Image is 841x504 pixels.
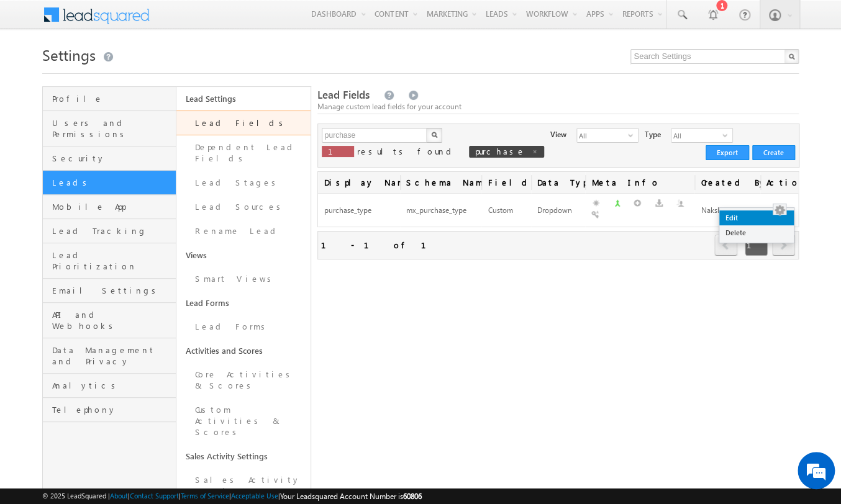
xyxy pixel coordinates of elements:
[52,93,173,104] span: Profile
[52,177,173,188] span: Leads
[176,362,310,398] a: Core Activities & Scores
[43,111,176,146] a: Users and Permissions
[318,172,400,193] span: Display Name
[52,380,173,391] span: Analytics
[400,172,482,193] span: Schema Name
[204,6,234,36] div: Minimize live chat window
[176,444,310,468] a: Sales Activity Settings
[324,205,371,215] span: purchase_type
[176,468,310,503] a: Sales Activity Settings
[21,65,52,81] img: d_60004797649_company_0_60004797649
[280,492,422,501] span: Your Leadsquared Account Number is
[745,235,768,256] span: 1
[328,146,348,156] span: 1
[16,115,227,372] textarea: Type your message and hit 'Enter'
[701,204,753,217] div: Naksh
[52,201,173,212] span: Mobile App
[714,236,738,256] a: prev
[176,87,310,110] a: Lead Settings
[317,88,370,102] span: Lead Fields
[630,49,799,64] input: Search Settings
[719,210,794,225] a: Edit
[110,492,128,500] a: About
[403,492,422,501] span: 60806
[43,195,176,219] a: Mobile App
[176,110,310,135] a: Lead Fields
[43,398,176,422] a: Telephony
[231,492,278,500] a: Acceptable Use
[585,172,694,193] span: Meta Info
[406,204,476,217] div: mx_purchase_type
[628,132,638,139] span: select
[772,235,795,256] span: next
[488,204,524,217] div: Custom
[43,279,176,303] a: Email Settings
[671,128,722,142] span: All
[176,243,310,267] a: Views
[169,382,225,399] em: Start Chat
[52,404,173,415] span: Telephony
[176,398,310,444] a: Custom Activities & Scores
[550,128,566,140] div: View
[694,172,760,193] span: Created By
[176,135,310,171] a: Dependent Lead Fields
[43,243,176,279] a: Lead Prioritization
[645,128,661,140] div: Type
[317,101,799,112] div: Manage custom lead fields for your account
[481,172,530,193] span: Field Type
[176,171,310,195] a: Lead Stages
[772,236,795,256] a: next
[475,146,525,156] span: purchase
[52,285,173,296] span: Email Settings
[52,153,173,164] span: Security
[42,45,96,65] span: Settings
[43,303,176,338] a: API and Webhooks
[52,344,173,367] span: Data Management and Privacy
[719,225,794,240] a: Delete
[43,171,176,195] a: Leads
[176,195,310,219] a: Lead Sources
[130,492,179,500] a: Contact Support
[531,172,586,193] span: Data Type
[706,145,749,160] button: Export
[43,374,176,398] a: Analytics
[176,339,310,362] a: Activities and Scores
[52,309,173,331] span: API and Webhooks
[43,146,176,171] a: Security
[176,315,310,339] a: Lead Forms
[176,291,310,315] a: Lead Forms
[43,87,176,111] a: Profile
[176,267,310,291] a: Smart Views
[321,238,441,252] div: 1 - 1 of 1
[714,235,737,256] span: prev
[176,219,310,243] a: Rename Lead
[43,338,176,374] a: Data Management and Privacy
[722,132,732,139] span: select
[52,250,173,272] span: Lead Prioritization
[431,132,437,138] img: Search
[752,145,795,160] button: Create
[577,128,628,142] span: All
[42,490,422,502] span: © 2025 LeadSquared | | | | |
[357,146,456,156] span: results found
[760,172,799,193] span: Actions
[52,225,173,236] span: Lead Tracking
[65,65,209,81] div: Chat with us now
[181,492,229,500] a: Terms of Service
[43,219,176,243] a: Lead Tracking
[537,204,580,217] div: Dropdown
[52,117,173,140] span: Users and Permissions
